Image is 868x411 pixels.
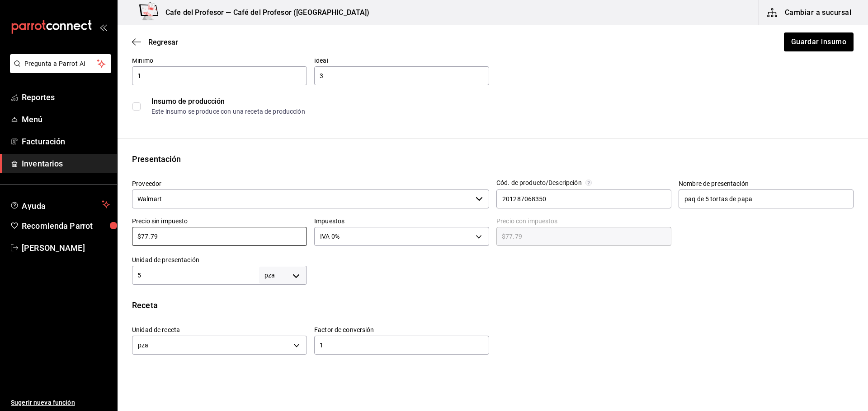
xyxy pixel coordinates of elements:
button: Regresar [132,38,178,46]
span: Regresar [148,38,178,46]
label: Unidad de receta [132,327,307,333]
span: Facturación [22,135,110,148]
span: Ayuda [22,199,98,210]
input: $0.00 [132,231,307,242]
label: Ideal [314,57,489,64]
div: Insumo de producción [151,96,853,107]
div: pza [132,336,307,355]
h3: Cafe del Profesor — Café del Profesor ([GEOGRAPHIC_DATA]) [158,7,370,18]
button: open_drawer_menu [99,23,107,31]
div: Receta [132,299,854,311]
span: Sugerir nueva función [11,398,110,407]
input: 0 [314,340,489,351]
label: Precio sin impuesto [132,218,307,224]
div: pza [259,267,307,284]
div: IVA 0% [314,227,489,246]
div: Este insumo se produce con una receta de producción [151,107,853,116]
span: Pregunta a Parrot AI [24,59,97,69]
label: Nombre de presentación [679,180,854,187]
a: Pregunta a Parrot AI [6,65,111,75]
label: Mínimo [132,57,307,64]
input: 0 [132,70,307,81]
label: Factor de conversión [314,327,489,333]
input: Opcional [496,189,671,208]
span: Reportes [22,91,110,103]
input: Ver todos [132,189,472,208]
label: Proveedor [132,180,489,187]
button: Pregunta a Parrot AI [10,54,111,73]
input: $0.00 [496,231,671,242]
span: Recomienda Parrot [22,220,110,232]
input: 0 [314,70,489,81]
input: Opcional [679,189,854,208]
label: Unidad de presentación [132,257,307,263]
label: Precio con impuestos [496,218,671,224]
input: 0 [132,270,259,281]
div: Cód. de producto/Descripción [496,180,582,186]
span: [PERSON_NAME] [22,242,110,254]
label: Impuestos [314,218,489,224]
span: Menú [22,113,110,125]
span: Inventarios [22,157,110,170]
div: Presentación [132,153,854,165]
button: Guardar insumo [784,32,854,51]
main: ; [118,25,868,360]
